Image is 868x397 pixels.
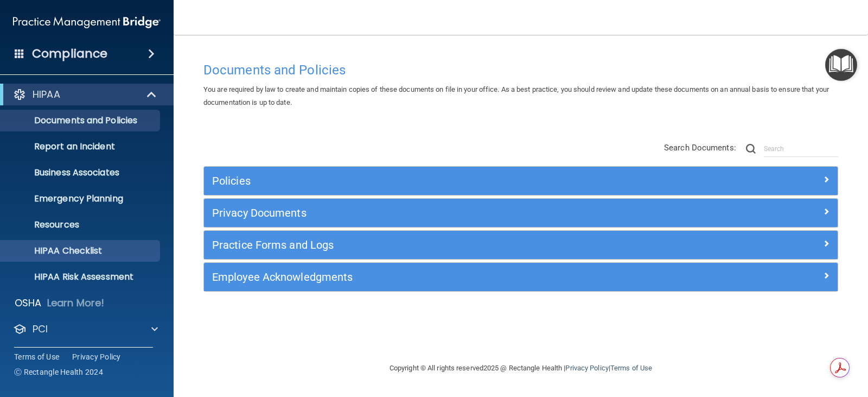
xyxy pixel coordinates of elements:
p: HIPAA [33,88,60,101]
a: Terms of Use [610,364,652,372]
a: PCI [13,323,158,336]
p: OSHA [15,297,42,310]
a: Privacy Policy [72,351,121,362]
p: Documents and Policies [7,115,155,126]
input: Search [764,141,838,157]
h4: Compliance [32,46,107,61]
h5: Employee Acknowledgments [212,271,671,283]
a: Terms of Use [14,351,59,362]
span: Search Documents: [664,143,736,153]
a: Privacy Policy [565,364,608,372]
p: Report an Incident [7,141,155,152]
a: Privacy Documents [212,204,829,222]
p: HIPAA Risk Assessment [7,272,155,282]
p: Resources [7,219,155,230]
p: Business Associates [7,167,155,178]
a: Practice Forms and Logs [212,236,829,254]
iframe: Drift Widget Chat Controller [680,325,855,368]
a: HIPAA [13,88,157,101]
img: ic-search.3b580494.png [746,144,756,154]
h5: Practice Forms and Logs [212,239,671,251]
p: PCI [33,323,48,336]
p: HIPAA Checklist [7,245,155,256]
span: You are required by law to create and maintain copies of these documents on file in your office. ... [203,85,829,106]
p: Learn More! [47,297,105,310]
a: Employee Acknowledgments [212,268,829,286]
a: Policies [212,172,829,190]
h5: Policies [212,175,671,187]
img: PMB logo [13,11,161,33]
div: Copyright © All rights reserved 2025 @ Rectangle Health | | [323,351,719,386]
p: Emergency Planning [7,193,155,204]
h4: Documents and Policies [203,63,838,77]
button: Open Resource Center [825,49,857,81]
span: Ⓒ Rectangle Health 2024 [14,367,103,377]
h5: Privacy Documents [212,207,671,219]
